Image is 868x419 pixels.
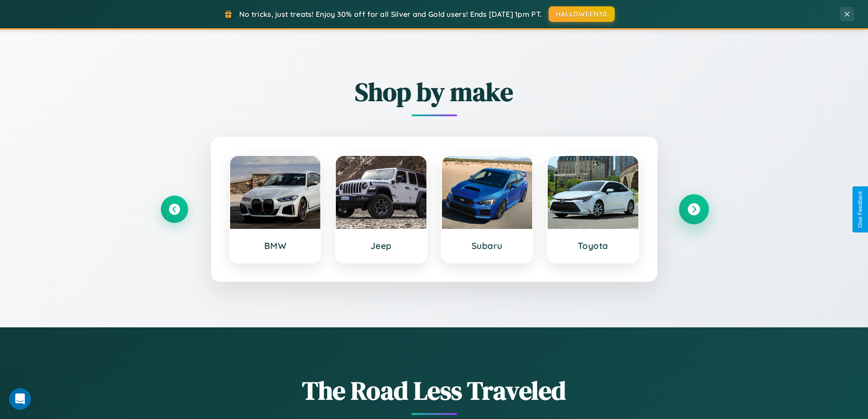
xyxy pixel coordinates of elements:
h3: BMW [239,240,312,251]
h3: Subaru [451,240,524,251]
h1: The Road Less Traveled [161,373,708,408]
iframe: Intercom live chat [9,388,31,410]
div: Give Feedback [857,191,863,228]
span: No tricks, just treats! Enjoy 30% off for all Silver and Gold users! Ends [DATE] 1pm PT. [239,10,542,19]
button: HALLOWEEN30 [549,6,615,22]
h3: Jeep [345,240,417,251]
h2: Shop by make [161,74,708,109]
h3: Toyota [557,240,629,251]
